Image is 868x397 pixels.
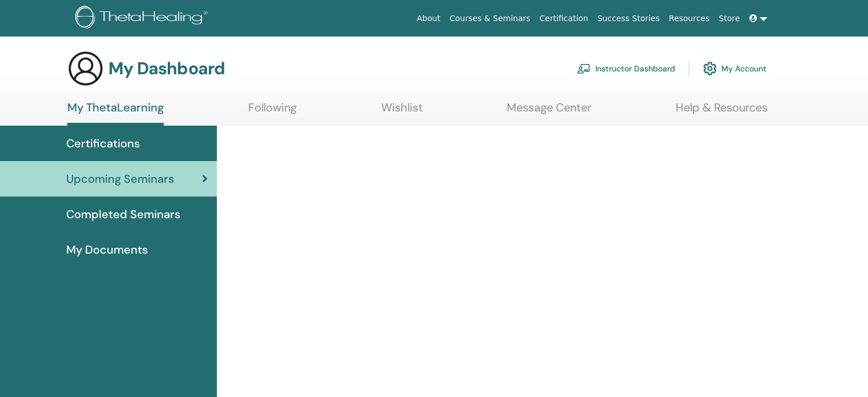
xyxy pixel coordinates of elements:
[75,6,212,31] img: logo.png
[703,56,766,81] a: My Account
[507,101,591,123] a: Message Center
[593,8,664,29] a: Success Stories
[67,101,164,126] a: My ThetaLearning
[577,56,675,81] a: Instructor Dashboard
[67,50,104,87] img: generic-user-icon.jpg
[66,170,174,187] span: Upcoming Seminars
[248,101,297,123] a: Following
[412,8,445,29] a: About
[577,63,591,74] img: chalkboard-teacher.svg
[676,101,768,123] a: Help & Resources
[445,8,535,29] a: Courses & Seminars
[703,59,717,78] img: cog.svg
[714,8,745,29] a: Store
[381,101,423,123] a: Wishlist
[66,241,148,258] span: My Documents
[66,135,140,152] span: Certifications
[535,8,592,29] a: Certification
[664,8,714,29] a: Resources
[66,206,180,223] span: Completed Seminars
[108,58,225,79] h3: My Dashboard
